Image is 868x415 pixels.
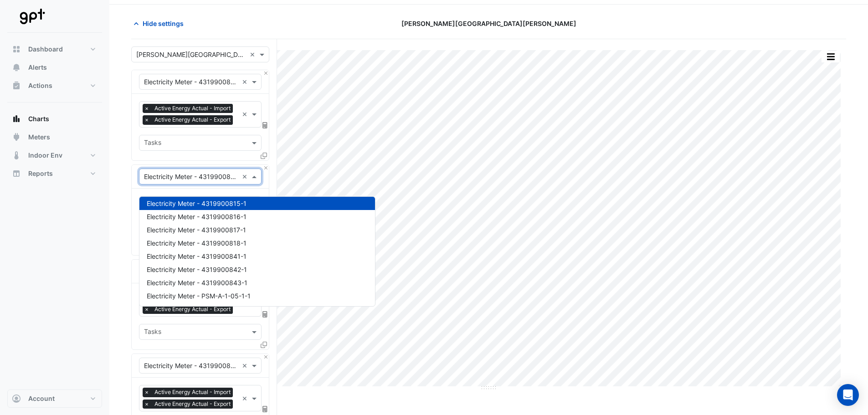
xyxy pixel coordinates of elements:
app-icon: Actions [12,81,21,90]
span: Clone Favourites and Tasks from this Equipment to other Equipment [261,152,267,159]
span: Clear [242,109,250,119]
span: Clear [242,361,250,370]
span: Clear [250,50,257,59]
span: Dashboard [28,45,63,54]
span: Electricity Meter - 4319900843-1 [147,279,247,287]
span: Charts [28,114,49,123]
span: × [143,388,151,397]
div: Open Intercom Messenger [837,384,859,406]
app-icon: Meters [12,133,21,142]
img: Company Logo [11,7,52,26]
app-icon: Alerts [12,63,21,72]
span: Alerts [28,63,47,72]
span: Clone Favourites and Tasks from this Equipment to other Equipment [261,341,267,348]
span: Choose Function [261,121,269,129]
div: Tasks [143,138,161,149]
span: Electricity Meter - PSM-A-1-05-1-1 [147,292,251,300]
span: Reports [28,169,53,178]
span: Clear [242,172,250,181]
button: Close [263,354,269,360]
button: Close [263,70,269,76]
span: Hide settings [143,19,184,28]
button: Hide settings [131,15,190,31]
app-icon: Reports [12,169,21,178]
span: Clear [242,77,250,87]
button: Alerts [7,58,102,77]
app-icon: Indoor Env [12,151,21,160]
div: Tasks [143,327,161,338]
button: More Options [822,51,840,62]
button: Actions [7,77,102,95]
span: Electricity Meter - 4319900818-1 [147,239,247,247]
button: Close [263,165,269,171]
span: × [143,305,151,314]
span: Choose Function [261,310,269,318]
button: Charts [7,110,102,128]
span: × [143,115,151,124]
span: Account [28,394,55,403]
div: Options List [139,197,375,306]
span: Meters [28,133,50,142]
span: Electricity Meter - PSM-A-1-05-1-1-1 [147,305,257,313]
span: Active Energy Actual - Export [152,400,233,409]
span: Active Energy Actual - Import [152,104,233,113]
span: Active Energy Actual - Export [152,305,233,314]
span: Electricity Meter - 4319900842-1 [147,266,247,273]
span: Active Energy Actual - Export [152,115,233,124]
button: Account [7,389,102,408]
app-icon: Charts [12,114,21,123]
span: Clear [242,394,250,403]
span: Choose Function [261,405,269,413]
span: Actions [28,81,52,90]
span: Electricity Meter - 4319900816-1 [147,213,247,220]
span: [PERSON_NAME][GEOGRAPHIC_DATA][PERSON_NAME] [401,19,576,28]
button: Dashboard [7,40,102,58]
span: × [143,104,151,113]
span: Indoor Env [28,151,62,160]
span: × [143,400,151,409]
span: Electricity Meter - 4319900817-1 [147,226,246,234]
span: Active Energy Actual - Import [152,388,233,397]
button: Reports [7,164,102,183]
span: Electricity Meter - 4319900841-1 [147,252,247,260]
button: Indoor Env [7,146,102,164]
span: Electricity Meter - 4319900815-1 [147,200,247,207]
app-icon: Dashboard [12,45,21,54]
button: Meters [7,128,102,146]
